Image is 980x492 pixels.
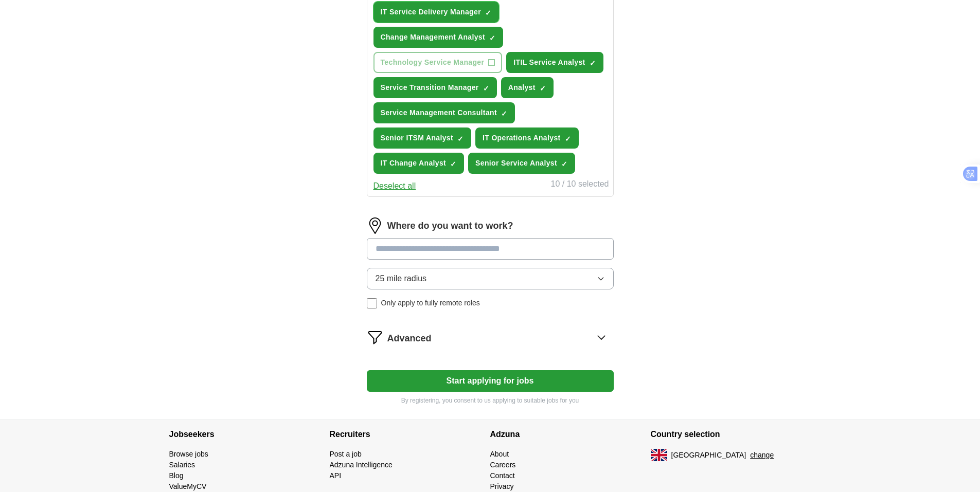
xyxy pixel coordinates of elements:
span: IT Operations Analyst [483,133,561,143]
span: Technology Service Manager [381,57,485,68]
a: Adzuna Intelligence [330,461,393,469]
span: ✓ [501,110,507,118]
button: Senior Service Analyst✓ [468,153,575,174]
span: Service Transition Manager [381,82,479,93]
span: ✓ [489,34,495,42]
span: Advanced [387,332,432,345]
button: Start applying for jobs [367,370,614,392]
p: By registering, you consent to us applying to suitable jobs for you [367,396,614,405]
input: Only apply to fully remote roles [367,298,377,308]
button: IT Service Delivery Manager✓ [373,2,499,23]
a: Contact [490,471,515,480]
button: Service Transition Manager✓ [373,77,497,98]
span: Senior Service Analyst [475,158,557,169]
span: Analyst [508,82,536,93]
button: Service Management Consultant✓ [373,102,515,123]
a: Blog [169,471,184,480]
a: Browse jobs [169,450,208,458]
span: ✓ [590,59,596,67]
button: 25 mile radius [367,268,614,289]
a: API [330,471,342,480]
span: Senior ITSM Analyst [381,133,454,143]
a: Salaries [169,461,195,469]
span: ✓ [561,160,567,168]
span: [GEOGRAPHIC_DATA] [671,450,746,461]
button: Senior ITSM Analyst✓ [373,127,472,149]
button: Technology Service Manager [373,52,503,73]
span: ✓ [540,84,546,93]
h4: Country selection [651,420,811,449]
a: About [490,450,509,458]
label: Where do you want to work? [387,219,513,233]
span: ✓ [483,84,489,93]
span: ✓ [565,135,571,143]
button: Change Management Analyst✓ [373,27,504,48]
span: ✓ [485,9,491,17]
span: IT Change Analyst [381,158,447,169]
button: Deselect all [373,180,416,192]
span: ✓ [450,160,456,168]
a: Careers [490,461,516,469]
img: filter [367,329,383,345]
span: 25 mile radius [376,272,427,285]
button: change [750,450,774,461]
a: Privacy [490,482,514,490]
span: Only apply to fully remote roles [381,298,480,308]
button: ITIL Service Analyst✓ [506,52,603,73]
img: UK flag [651,449,667,461]
a: ValueMyCV [169,482,207,490]
span: ✓ [457,135,464,143]
span: ITIL Service Analyst [513,57,585,68]
div: 10 / 10 selected [551,178,609,192]
button: IT Operations Analyst✓ [475,127,579,149]
button: Analyst✓ [501,77,554,98]
span: IT Service Delivery Manager [381,7,481,17]
img: location.png [367,217,383,234]
span: Service Management Consultant [381,107,497,118]
a: Post a job [330,450,362,458]
span: Change Management Analyst [381,32,486,43]
button: IT Change Analyst✓ [373,153,465,174]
